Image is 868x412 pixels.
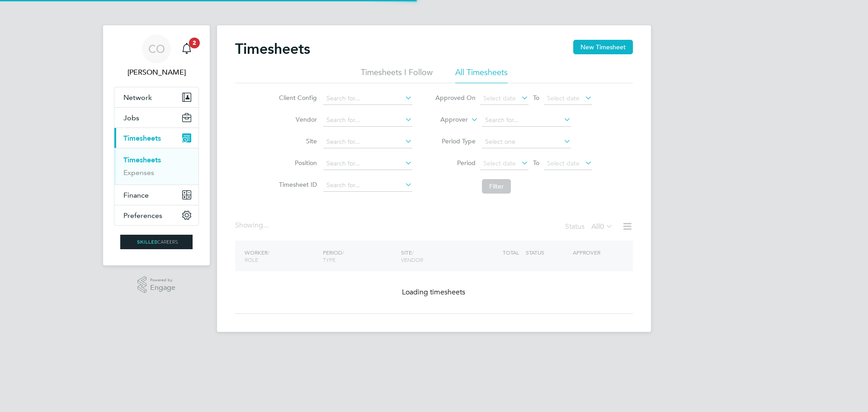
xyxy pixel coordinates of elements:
[573,40,633,54] button: New Timesheet
[263,221,269,230] span: ...
[123,93,152,102] span: Network
[455,67,508,83] li: All Timesheets
[361,67,433,83] li: Timesheets I Follow
[235,40,310,58] h2: Timesheets
[103,25,210,265] nav: Main navigation
[530,92,542,104] span: To
[435,159,476,167] label: Period
[600,222,604,231] span: 0
[123,134,161,142] span: Timesheets
[482,136,571,148] input: Select one
[323,179,412,192] input: Search for...
[114,108,198,128] button: Jobs
[137,276,176,294] a: Powered byEngage
[150,284,175,292] span: Engage
[547,159,580,167] span: Select date
[427,115,468,124] label: Approver
[276,180,317,189] label: Timesheet ID
[482,114,571,127] input: Search for...
[189,38,200,48] span: 2
[565,221,615,233] div: Status
[483,94,516,102] span: Select date
[120,235,193,249] img: skilledcareers-logo-retina.png
[482,179,511,194] button: Filter
[123,191,149,199] span: Finance
[150,276,175,284] span: Powered by
[591,222,613,231] label: All
[114,205,198,225] button: Preferences
[323,114,412,127] input: Search for...
[547,94,580,102] span: Select date
[114,34,199,78] a: CO[PERSON_NAME]
[435,94,476,102] label: Approved On
[530,157,542,169] span: To
[123,114,139,122] span: Jobs
[483,159,516,167] span: Select date
[323,136,412,148] input: Search for...
[435,137,476,145] label: Period Type
[178,34,196,63] a: 2
[114,235,199,249] a: Go to home page
[114,128,198,148] button: Timesheets
[123,156,161,164] a: Timesheets
[114,148,198,185] div: Timesheets
[148,43,165,55] span: CO
[123,168,154,177] a: Expenses
[114,67,199,78] span: Ciara O'Connell
[114,185,198,205] button: Finance
[276,115,317,123] label: Vendor
[114,87,198,107] button: Network
[323,92,412,105] input: Search for...
[276,137,317,145] label: Site
[276,159,317,167] label: Position
[235,221,270,230] div: Showing
[323,157,412,170] input: Search for...
[123,211,162,220] span: Preferences
[276,94,317,102] label: Client Config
